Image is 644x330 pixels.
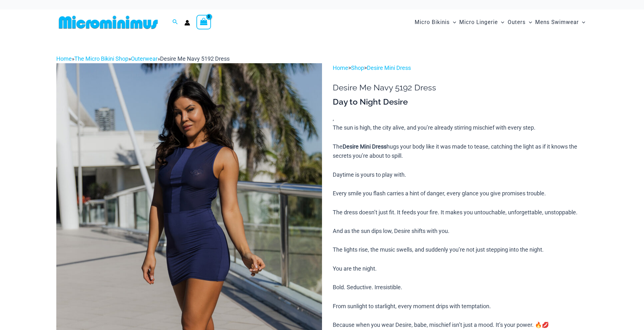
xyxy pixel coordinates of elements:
[131,55,158,62] a: Outerwear
[534,13,587,32] a: Mens SwimwearMenu ToggleMenu Toggle
[343,143,387,150] b: Desire Mini Dress
[333,123,588,329] p: The sun is high, the city alive, and you’re already stirring mischief with every step. The hugs y...
[579,14,585,30] span: Menu Toggle
[526,14,532,30] span: Menu Toggle
[458,13,506,32] a: Micro LingerieMenu ToggleMenu Toggle
[196,15,211,29] a: View Shopping Cart, empty
[56,15,160,29] img: MM SHOP LOGO FLAT
[333,63,588,73] p: > >
[535,14,579,30] span: Mens Swimwear
[412,12,588,33] nav: Site Navigation
[160,55,230,62] span: Desire Me Navy 5192 Dress
[56,55,230,62] span: » » »
[333,97,588,107] h3: Day to Night Desire
[459,14,498,30] span: Micro Lingerie
[56,55,72,62] a: Home
[74,55,128,62] a: The Micro Bikini Shop
[333,83,588,93] h1: Desire Me Navy 5192 Dress
[508,14,526,30] span: Outers
[333,64,348,71] a: Home
[184,20,190,26] a: Account icon link
[367,64,411,71] a: Desire Mini Dress
[172,18,178,26] a: Search icon link
[351,64,364,71] a: Shop
[506,13,534,32] a: OutersMenu ToggleMenu Toggle
[498,14,504,30] span: Menu Toggle
[450,14,456,30] span: Menu Toggle
[415,14,450,30] span: Micro Bikinis
[333,97,588,330] div: ,
[413,13,458,32] a: Micro BikinisMenu ToggleMenu Toggle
